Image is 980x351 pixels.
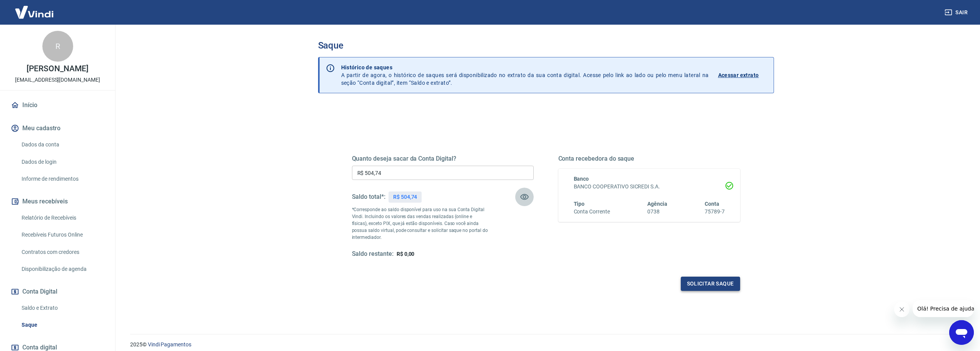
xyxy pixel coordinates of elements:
p: Acessar extrato [718,71,759,79]
button: Solicitar saque [681,277,740,291]
h5: Saldo total*: [352,193,385,201]
h5: Conta recebedora do saque [558,155,740,163]
span: Banco [574,176,589,182]
h5: Quanto deseja sacar da Conta Digital? [352,155,534,163]
span: Tipo [574,201,585,207]
h5: Saldo restante: [352,250,394,258]
a: Saldo e Extrato [18,300,106,316]
a: Dados de login [18,154,106,170]
iframe: Mensagem da empresa [913,300,974,317]
span: Conta [705,201,719,207]
button: Conta Digital [9,283,106,300]
button: Meu cadastro [9,120,106,137]
button: Sair [943,5,971,20]
p: Histórico de saques [341,64,709,71]
p: [PERSON_NAME] [27,65,88,73]
a: Saque [18,317,106,333]
img: Vindi [9,0,59,24]
p: A partir de agora, o histórico de saques será disponibilizado no extrato da sua conta digital. Ac... [341,64,709,87]
a: Informe de rendimentos [18,171,106,187]
h6: 0738 [647,208,667,216]
a: Recebíveis Futuros Online [18,227,106,243]
span: Agência [647,201,667,207]
p: 2025 © [130,341,962,349]
iframe: Fechar mensagem [894,302,910,317]
h6: Conta Corrente [574,208,610,216]
a: Relatório de Recebíveis [18,210,106,226]
span: Olá! Precisa de ajuda? [5,5,65,12]
a: Vindi Pagamentos [148,341,191,348]
p: *Corresponde ao saldo disponível para uso na sua Conta Digital Vindi. Incluindo os valores das ve... [352,206,488,241]
button: Meus recebíveis [9,193,106,210]
span: R$ 0,00 [397,251,415,257]
div: R [42,31,73,62]
h3: Saque [318,40,774,51]
p: R$ 504,74 [393,193,417,201]
p: [EMAIL_ADDRESS][DOMAIN_NAME] [15,76,100,84]
a: Acessar extrato [718,64,767,87]
h6: BANCO COOPERATIVO SICREDI S.A. [574,183,725,191]
a: Disponibilização de agenda [18,261,106,277]
a: Contratos com credores [18,244,106,260]
h6: 75789-7 [705,208,725,216]
iframe: Botão para abrir a janela de mensagens [949,320,974,345]
a: Início [9,97,106,114]
a: Dados da conta [18,137,106,153]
